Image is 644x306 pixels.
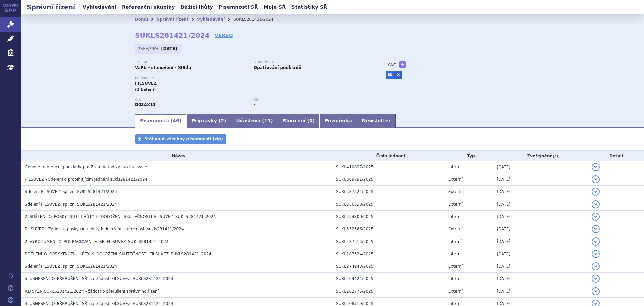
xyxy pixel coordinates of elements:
[309,118,313,123] span: 0
[592,175,600,183] button: detail
[448,252,462,256] span: Interní
[138,46,159,51] span: Zahájeno:
[233,14,282,25] li: SUKLS281421/2024
[25,239,169,244] span: 2_VYROZUMĚNÍ_O_POKRAČOVÁNÍ_V_SŘ_FILSUVEZ_SUKLS281421_2024
[493,173,588,186] td: [DATE]
[25,214,216,219] span: 2_SDĚLENÍ_O_POSKYTNUTÍ_LHŮTY_K_DOLOŽENÍ_SKUTEČNOSTI_FILSUVEZ_SUKLS281421_2024
[553,154,558,159] abbr: (?)
[135,17,148,22] a: Domů
[221,118,224,123] span: 2
[80,3,118,12] a: Vyhledávání
[333,248,445,260] td: SUKL287524/2025
[333,273,445,285] td: SUKL264424/2025
[448,264,463,269] span: Externí
[333,285,445,298] td: SUKL262775/2025
[448,289,463,294] span: Externí
[254,60,366,64] p: Stav řízení:
[592,213,600,221] button: detail
[135,81,157,86] span: FILSUVEZ
[135,87,156,92] span: (2 balení)
[399,61,406,68] a: +
[592,250,600,258] button: detail
[25,165,147,169] span: Cenové reference, podklady pro ZÚ a metodiky - aktualizace
[161,46,177,51] strong: [DATE]
[493,151,588,161] th: Zveřejněno
[144,137,223,141] span: Stáhnout všechny písemnosti (zip)
[333,161,445,173] td: SUKL410897/2025
[592,262,600,270] button: detail
[197,17,225,22] a: Vyhledávání
[135,60,247,64] p: Typ SŘ:
[135,65,191,70] strong: VaPÚ - stanovení - §39da
[333,211,445,223] td: SUKL334800/2025
[493,198,588,211] td: [DATE]
[592,200,600,208] button: detail
[448,202,463,207] span: Externí
[120,3,177,12] a: Referenční skupiny
[333,223,445,235] td: SUKL332366/2025
[215,32,233,39] a: VERSO
[448,227,463,231] span: Externí
[448,177,463,182] span: Externí
[25,177,147,182] span: FILSUVEZ - Sdělení o probíhajícím jednání sukls281421/2024
[493,285,588,298] td: [DATE]
[21,2,80,12] h2: Správní řízení
[135,98,247,102] p: ATC:
[333,186,445,198] td: SUKL387324/2025
[493,260,588,273] td: [DATE]
[264,118,271,123] span: 11
[333,235,445,248] td: SUKL287513/2025
[333,151,445,161] th: Číslo jednací
[25,276,173,281] span: 5_USNESENÍ_O_PŘERUŠENÍ_SŘ_na_žádost_FILSUVEZ_SUKLS281421_2024
[25,264,117,269] span: Sdělení FILSUVEZ, sp. zn. SUKLS281421/2024
[448,276,462,281] span: Interní
[592,237,600,246] button: detail
[333,260,445,273] td: SUKL274943/2025
[320,114,357,128] a: Poznámka
[135,31,210,39] strong: SUKLS281421/2024
[25,301,173,306] span: 4_USNESENÍ_O_PŘERUŠENÍ_SŘ_na_žádost_FILSUVEZ_SUKLS281421_2024
[254,98,366,102] p: RS:
[357,114,396,128] a: Newsletter
[157,17,188,22] a: Správní řízení
[448,239,462,244] span: Interní
[386,60,396,69] h3: Tagy
[278,114,320,128] a: Sloučení (0)
[135,134,226,144] a: Stáhnout všechny písemnosti (zip)
[21,151,333,161] th: Název
[231,114,278,128] a: Účastníci (11)
[448,189,463,194] span: Externí
[135,102,156,107] strong: BŘEZOVÁ KŮRA
[493,161,588,173] td: [DATE]
[448,165,462,169] span: Interní
[25,289,159,294] span: AD SPZN SUKLS281421/2024 - žádost o přerušení správního řízení
[592,287,600,295] button: detail
[254,102,255,107] strong: -
[135,76,372,80] p: Přípravky:
[25,202,117,207] span: Sdělení FILSUVEZ, sp. zn. SUKLS281421/2024
[333,198,445,211] td: SUKL336513/2025
[25,252,211,256] span: SDĚLENÍ_O_POSKYTNUTÍ_LHŮTY_K_DOLOŽENÍ_SKUTEČNOSTI_FILSUVEZ_SUKLS281421_2024
[493,211,588,223] td: [DATE]
[493,273,588,285] td: [DATE]
[25,227,184,231] span: FILSUVEZ - Žádost o poskytnutí lhůty k doložení skutečnosti sukls281421/2024
[493,186,588,198] td: [DATE]
[493,235,588,248] td: [DATE]
[592,275,600,283] button: detail
[448,301,462,306] span: Interní
[448,214,462,219] span: Interní
[493,248,588,260] td: [DATE]
[386,71,394,79] a: EB
[445,151,494,161] th: Typ
[592,163,600,171] button: detail
[254,65,301,70] strong: Opatřování podkladů
[217,3,260,12] a: Písemnosti SŘ
[493,223,588,235] td: [DATE]
[25,189,117,194] span: Sdělení FILSUVEZ, sp. zn. SUKLS281421/2024
[173,118,179,123] span: 46
[135,114,186,128] a: Písemnosti (46)
[186,114,231,128] a: Přípravky (2)
[289,3,329,12] a: Statistiky SŘ
[179,3,215,12] a: Běžící lhůty
[592,188,600,196] button: detail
